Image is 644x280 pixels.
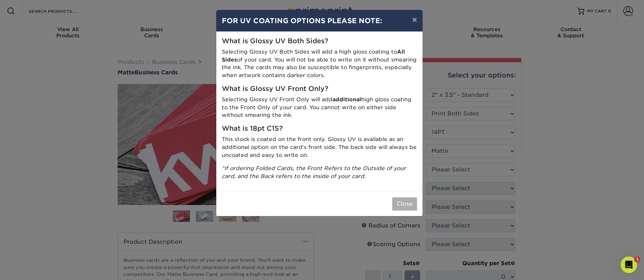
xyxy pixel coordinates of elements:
h5: What is Glossy UV Front Only? [222,85,417,93]
p: This stock is coated on the front only. Glossy UV is available as an additional option on the car... [222,136,417,159]
strong: All Sides [222,48,405,63]
p: Selecting Glossy UV Both Sides will add a high gloss coating to of your card. You will not be abl... [222,48,417,80]
span: 1 [635,256,640,262]
h5: What is Glossy UV Both Sides? [222,37,417,45]
i: *If ordering Folded Cards, the Front Refers to the Outside of your card, and the Back refers to t... [222,165,406,179]
iframe: Intercom live chat [621,256,637,273]
p: Selecting Glossy UV Front Only will add high gloss coating to the Front Only of your card. You ca... [222,96,417,119]
button: × [407,10,423,29]
h4: FOR UV COATING OPTIONS PLEASE NOTE: [222,16,417,26]
strong: additional [333,96,361,103]
h5: What is 18pt C1S? [222,125,417,133]
button: Close [392,197,417,211]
